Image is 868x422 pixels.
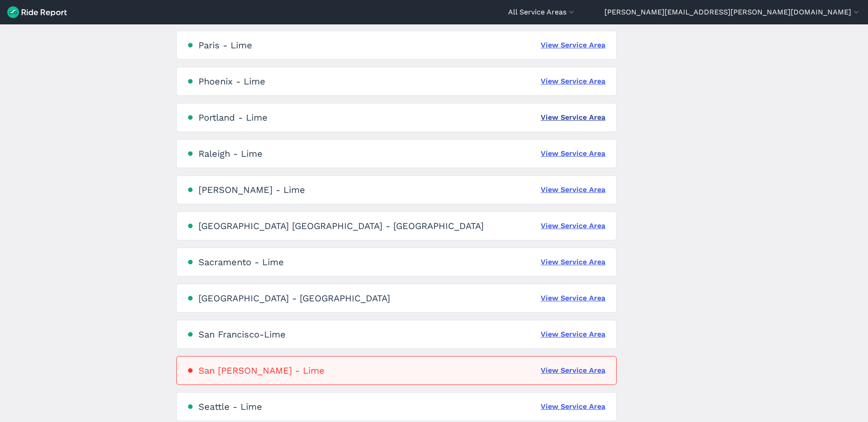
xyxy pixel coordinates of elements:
div: Portland - Lime [198,112,268,123]
div: Raleigh - Lime [198,148,263,159]
div: [PERSON_NAME] - Lime [198,184,305,195]
a: View Service Area [541,293,605,304]
div: Paris - Lime [198,40,252,51]
a: View Service Area [541,76,605,87]
a: View Service Area [541,112,605,123]
a: View Service Area [541,365,605,376]
div: [GEOGRAPHIC_DATA] - [GEOGRAPHIC_DATA] [198,293,390,304]
a: View Service Area [541,40,605,51]
div: Seattle - Lime [198,401,262,412]
a: View Service Area [541,220,605,231]
button: [PERSON_NAME][EMAIL_ADDRESS][PERSON_NAME][DOMAIN_NAME] [604,7,861,18]
div: Phoenix - Lime [198,76,265,87]
div: [GEOGRAPHIC_DATA] [GEOGRAPHIC_DATA] - [GEOGRAPHIC_DATA] [198,220,484,231]
a: View Service Area [541,184,605,195]
a: View Service Area [541,329,605,340]
button: All Service Areas [508,7,576,18]
a: View Service Area [541,257,605,267]
div: San Francisco-Lime [198,329,286,340]
div: Sacramento - Lime [198,257,284,267]
a: View Service Area [541,401,605,412]
div: San [PERSON_NAME] - Lime [198,365,325,376]
a: View Service Area [541,148,605,159]
img: Ride Report [7,6,67,18]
